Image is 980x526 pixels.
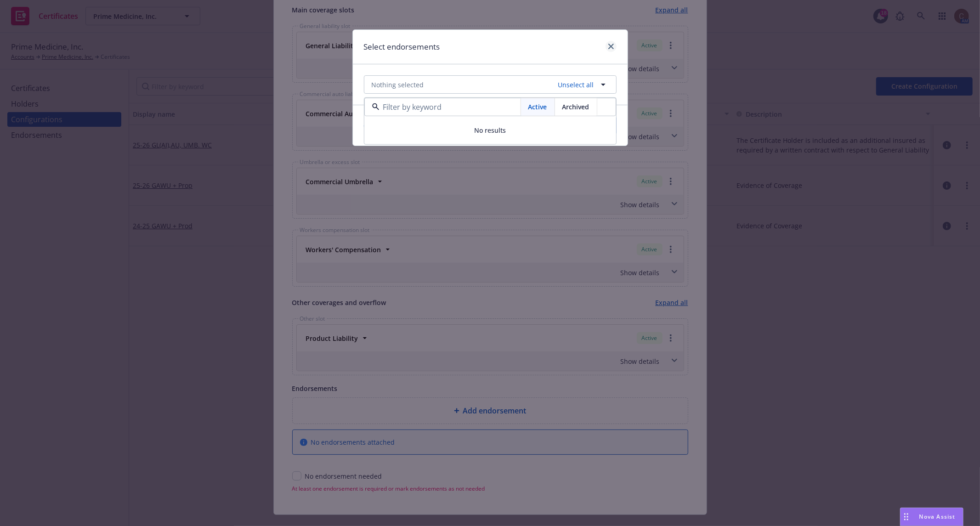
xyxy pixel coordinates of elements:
button: Nothing selectedUnselect all [364,75,617,94]
div: Drag to move [901,508,912,526]
input: Filter by keyword [380,102,521,113]
span: Active [528,102,547,112]
span: Nova Assist [919,513,956,520]
span: No results [364,116,616,144]
span: Archived [562,102,589,112]
h1: Select endorsements [364,41,440,53]
span: Nothing selected [372,80,424,90]
a: Unselect all [555,80,594,90]
a: close [606,41,617,52]
button: Nova Assist [900,508,963,526]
